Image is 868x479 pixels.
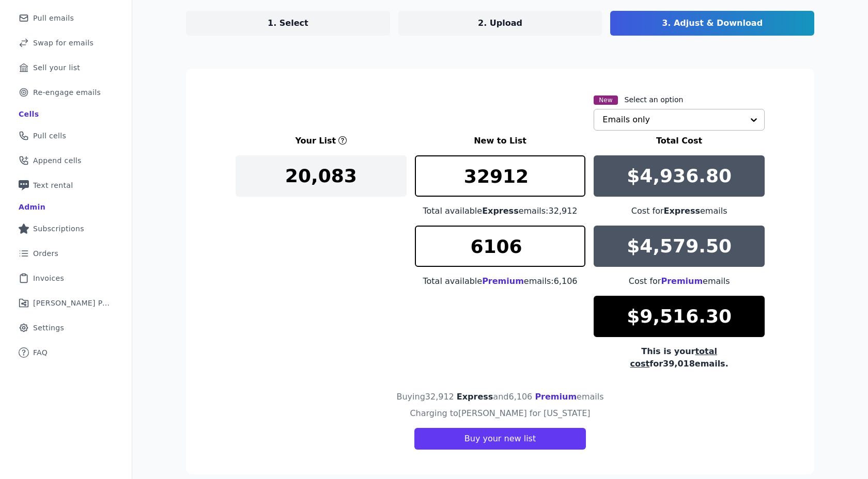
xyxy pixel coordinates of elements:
span: Sell your list [33,62,80,73]
button: Buy your new list [414,428,586,450]
a: Pull emails [8,7,123,29]
a: 3. Adjust & Download [610,11,814,36]
a: 2. Upload [398,11,602,36]
a: Pull cells [8,124,123,147]
span: Swap for emails [33,38,94,48]
h4: Buying 32,912 and 6,106 emails [396,391,603,403]
div: Admin [19,202,45,212]
p: 2. Upload [478,17,522,29]
a: Swap for emails [8,31,123,54]
p: 20,083 [285,166,357,186]
span: Settings [33,323,64,333]
a: Re-engage emails [8,81,123,104]
a: Subscriptions [8,217,123,240]
span: [PERSON_NAME] Performance [33,298,111,308]
span: Express [664,206,701,216]
span: Premium [535,392,577,402]
div: Total available emails: 6,106 [415,275,586,288]
p: $4,579.50 [627,236,732,257]
a: Invoices [8,267,123,290]
a: Orders [8,242,123,265]
a: Sell your list [8,56,123,79]
a: 1. Select [186,11,390,36]
label: Select an option [625,94,684,105]
div: Cost for emails [594,205,765,217]
h3: Total Cost [594,135,765,147]
span: Invoices [33,273,64,283]
span: Express [482,206,519,216]
span: Re-engage emails [33,87,101,98]
a: Append cells [8,149,123,172]
div: Total available emails: 32,912 [415,205,586,217]
span: Express [457,392,493,402]
span: Orders [33,248,58,259]
p: 1. Select [268,17,308,29]
span: Text rental [33,180,73,190]
div: Cost for emails [594,275,765,288]
a: FAQ [8,341,123,364]
span: FAQ [33,347,48,358]
a: Settings [8,316,123,339]
span: Pull cells [33,131,66,141]
span: Pull emails [33,13,74,23]
a: [PERSON_NAME] Performance [8,292,123,314]
div: Cells [19,109,39,119]
p: $4,936.80 [627,166,732,186]
span: New [594,95,617,105]
span: Subscriptions [33,223,84,234]
div: This is your for 39,018 emails. [594,345,765,370]
p: 3. Adjust & Download [662,17,763,29]
h4: Charging to [PERSON_NAME] for [US_STATE] [410,407,590,420]
a: Text rental [8,174,123,197]
h3: Your List [295,135,336,147]
span: Premium [661,276,703,286]
p: $9,516.30 [627,306,732,327]
h3: New to List [415,135,586,147]
span: Append cells [33,155,82,166]
span: Premium [482,276,524,286]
